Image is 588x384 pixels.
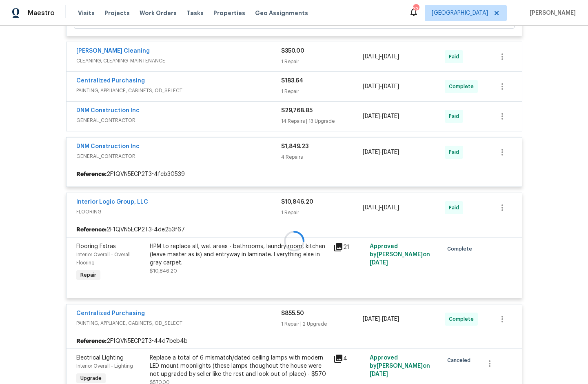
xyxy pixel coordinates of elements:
span: Work Orders [140,9,177,17]
span: Tasks [186,10,204,16]
span: Geo Assignments [255,9,308,17]
span: [GEOGRAPHIC_DATA] [432,9,488,17]
span: Properties [213,9,245,17]
span: Maestro [28,9,55,17]
span: [PERSON_NAME] [526,9,576,17]
span: Visits [78,9,95,17]
div: 33 [413,5,419,13]
span: Projects [104,9,130,17]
